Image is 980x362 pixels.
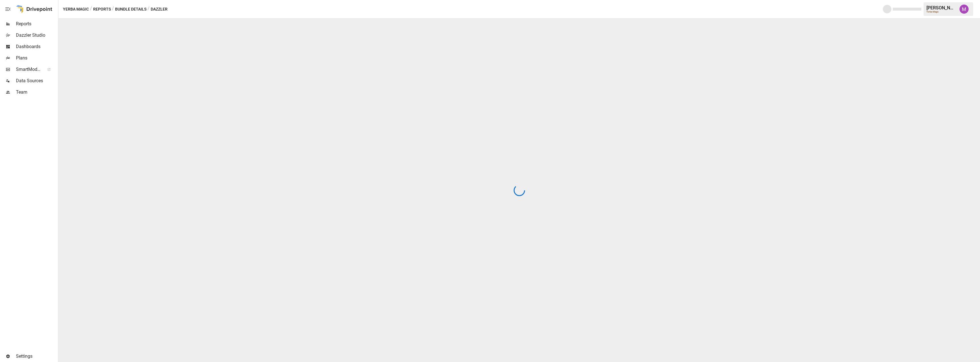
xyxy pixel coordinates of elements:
[16,55,57,61] span: Plans
[16,43,57,50] span: Dashboards
[112,6,114,13] div: /
[926,5,956,11] div: [PERSON_NAME]
[93,6,111,13] button: Reports
[956,1,972,17] button: Umer Muhammed
[959,5,969,14] img: Umer Muhammed
[90,6,92,13] div: /
[41,65,45,72] span: ™
[63,6,89,13] button: Yerba Magic
[926,11,956,13] div: Yerba Magic
[16,89,57,96] span: Team
[16,32,57,39] span: Dazzler Studio
[115,6,146,13] button: Bundle Details
[16,77,57,84] span: Data Sources
[16,66,41,73] span: SmartModel
[16,20,57,27] span: Reports
[148,6,150,13] div: /
[16,353,57,360] span: Settings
